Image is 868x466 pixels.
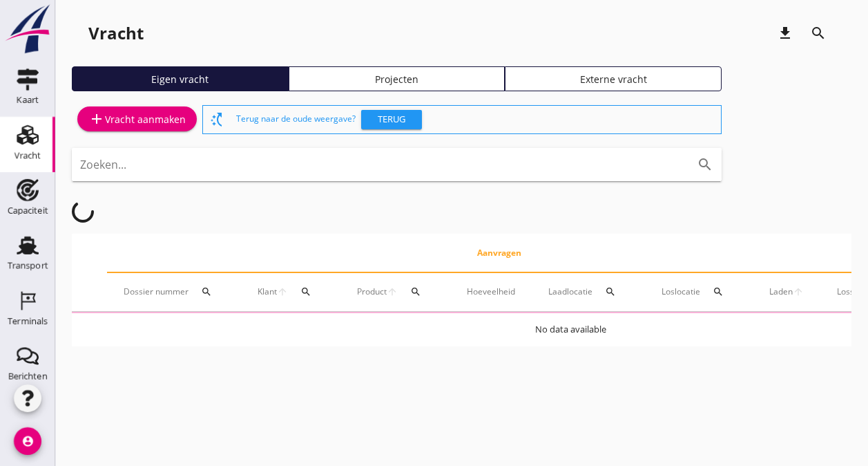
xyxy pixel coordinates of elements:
div: Vracht [88,22,144,44]
div: Terug [367,113,416,127]
img: logo-small.a267ee39.svg [3,3,52,55]
input: Zoeken... [80,153,675,176]
div: Kaart [17,95,39,104]
div: Transport [8,261,48,270]
i: search [300,286,311,297]
i: account_circle [14,427,41,455]
a: Vracht aanmaken [77,106,197,131]
button: Terug [361,110,422,129]
i: search [605,286,616,297]
span: Lossen [837,286,864,298]
a: Externe vracht [505,66,722,91]
i: add [88,111,105,127]
span: Product [357,286,387,298]
div: Terminals [8,317,48,326]
div: Vracht [15,151,41,160]
div: Projecten [295,72,499,86]
div: Externe vracht [511,72,715,86]
a: Projecten [289,66,505,91]
div: Hoeveelheid [467,286,515,298]
div: Capaciteit [8,206,48,215]
div: Berichten [8,372,48,381]
div: Vracht aanmaken [88,111,186,127]
a: Eigen vracht [72,66,289,91]
i: search [810,25,827,41]
span: Klant [258,286,277,298]
i: search [201,286,212,297]
div: Dossier nummer [124,275,224,308]
i: arrow_upward [793,286,804,297]
i: search [410,286,421,297]
div: Laadlocatie [548,275,628,308]
i: download [777,25,793,41]
div: Loslocatie [662,275,736,308]
i: arrow_upward [387,286,398,297]
div: Terug naar de oude weergave? [236,106,715,133]
span: Laden [769,286,793,298]
i: search [697,156,713,173]
i: search [713,286,724,297]
i: switch_access_shortcut [209,111,225,128]
div: Eigen vracht [78,72,282,86]
i: arrow_upward [277,286,288,297]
